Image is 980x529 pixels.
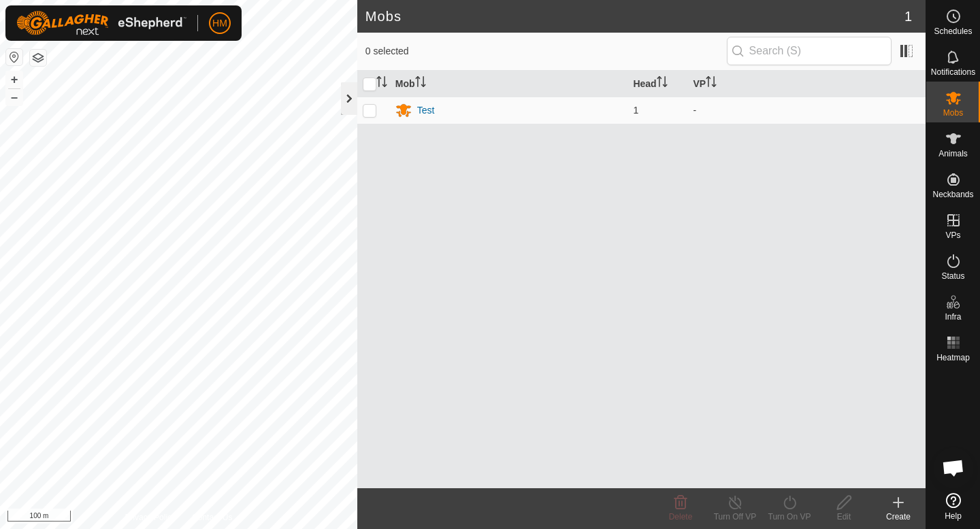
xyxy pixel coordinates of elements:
[904,6,912,27] span: 1
[932,190,973,199] span: Neckbands
[415,78,426,89] p-sorticon: Activate to sort
[708,511,762,523] div: Turn Off VP
[6,49,22,65] button: Reset Map
[871,511,926,523] div: Create
[669,512,693,522] span: Delete
[6,89,22,105] button: –
[945,313,961,321] span: Infra
[817,511,871,523] div: Edit
[941,272,964,280] span: Status
[934,27,972,35] span: Schedules
[706,78,717,89] p-sorticon: Activate to sort
[6,71,22,88] button: +
[931,68,975,76] span: Notifications
[727,37,892,65] input: Search (S)
[945,231,960,239] span: VPs
[933,447,974,488] a: Open chat
[376,78,387,89] p-sorticon: Activate to sort
[192,511,232,524] a: Contact Us
[687,97,926,124] td: -
[627,71,687,97] th: Head
[212,16,227,31] span: HM
[30,50,46,66] button: Map Layers
[365,8,904,24] h2: Mobs
[938,150,968,158] span: Animals
[16,11,186,35] img: Gallagher Logo
[657,78,668,89] p-sorticon: Activate to sort
[125,511,176,524] a: Privacy Policy
[687,71,926,97] th: VP
[926,488,980,526] a: Help
[762,511,817,523] div: Turn On VP
[936,354,970,362] span: Heatmap
[390,71,628,97] th: Mob
[417,103,435,118] div: Test
[633,105,638,116] span: 1
[365,44,727,58] span: 0 selected
[943,109,963,117] span: Mobs
[945,512,962,520] span: Help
